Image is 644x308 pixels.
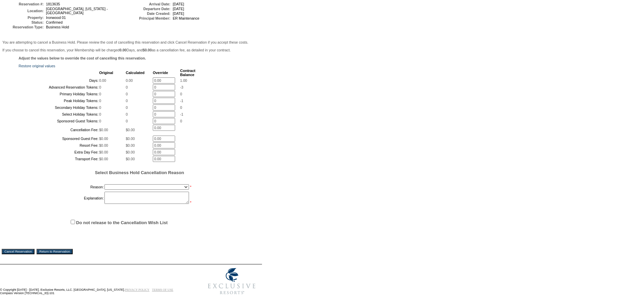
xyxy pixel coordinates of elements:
[46,20,63,24] span: Confirmed
[173,2,184,6] span: [DATE]
[180,85,183,89] span: -3
[180,99,183,103] span: -1
[126,157,135,161] span: $0.00
[19,142,98,148] td: Resort Fee:
[19,91,98,97] td: Primary Holiday Tokens:
[19,104,98,111] td: Secondary Holiday Tokens:
[180,92,182,96] span: 0
[180,78,187,82] span: 1.00
[19,156,98,162] td: Transport Fee:
[99,137,108,141] span: $0.00
[180,105,182,110] span: 0
[46,2,60,6] span: 1813635
[46,16,66,20] span: Ironwood 01
[19,84,98,90] td: Advanced Reservation Tokens:
[19,118,98,124] td: Sponsored Guest Tokens:
[19,98,98,104] td: Peak Holiday Tokens:
[201,264,262,298] img: Exclusive Resorts
[126,119,128,123] span: 0
[126,128,135,132] span: $0.00
[99,128,108,132] span: $0.00
[126,112,128,116] span: 0
[99,119,101,123] span: 0
[180,112,183,116] span: -1
[19,192,104,205] td: Explanation:
[180,69,195,77] b: Contract Balance
[2,48,260,52] p: If you choose to cancel this reservation, your Membership will be charged Days, and as a cancella...
[2,249,34,254] input: Cancel Reservation
[173,11,184,16] span: [DATE]
[46,7,108,15] span: [GEOGRAPHIC_DATA], [US_STATE] - [GEOGRAPHIC_DATA]
[19,77,98,84] td: Days:
[19,136,98,142] td: Sponsored Guest Fee:
[120,48,127,52] b: 0.00
[3,16,44,20] td: Property:
[3,25,44,29] td: Reservation Type:
[126,143,135,147] span: $0.00
[152,288,173,291] a: TERMS OF USE
[19,183,104,191] td: Reason:
[99,143,108,147] span: $0.00
[99,157,108,161] span: $0.00
[173,16,199,20] span: ER Maintenance
[19,170,260,175] h5: Select Business Hold Cancellation Reason
[126,78,133,82] span: 0.00
[126,150,135,154] span: $0.00
[130,2,170,6] td: Arrival Date:
[3,20,44,24] td: Status:
[126,85,128,89] span: 0
[99,99,101,103] span: 0
[99,78,106,82] span: 0.00
[99,105,101,110] span: 0
[130,7,170,11] td: Departure Date:
[19,111,98,117] td: Select Holiday Tokens:
[76,220,168,225] label: Do not release to the Cancellation Wish List
[3,2,44,6] td: Reservation #:
[126,99,128,103] span: 0
[46,25,69,29] span: Business Hold
[3,7,44,15] td: Location:
[99,92,101,96] span: 0
[19,56,146,60] b: Adjust the values below to override the cost of cancelling this reservation.
[19,64,55,68] a: Restore original values
[19,125,98,135] td: Cancellation Fee:
[130,11,170,16] td: Date Created:
[37,249,73,254] input: Return to Reservation
[130,16,170,20] td: Principal Member:
[126,105,128,110] span: 0
[126,71,145,75] b: Calculated
[19,149,98,155] td: Extra Day Fee:
[99,150,108,154] span: $0.00
[173,7,184,11] span: [DATE]
[126,137,135,141] span: $0.00
[99,71,113,75] b: Original
[126,92,128,96] span: 0
[125,288,149,291] a: PRIVACY POLICY
[99,112,101,116] span: 0
[180,119,182,123] span: 0
[153,71,168,75] b: Override
[143,48,152,52] b: $0.00
[2,40,260,44] p: You are attempting to cancel a Business Hold. Please review the cost of cancelling this reservati...
[99,85,101,89] span: 0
